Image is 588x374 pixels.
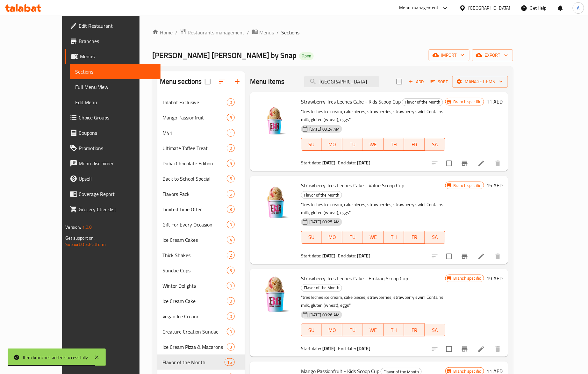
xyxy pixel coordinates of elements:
h2: Menu items [250,77,285,86]
div: Gift For Every Occasion0 [157,217,245,232]
div: items [227,129,235,137]
span: 0 [227,99,234,105]
button: FR [404,138,425,151]
span: TU [345,140,361,149]
a: Menu disclaimer [65,156,160,171]
span: 1.0.0 [82,223,92,231]
div: items [227,144,235,152]
div: items [227,251,235,259]
span: 8 [227,115,234,121]
span: [PERSON_NAME] [PERSON_NAME] by Snap [152,48,297,62]
nav: breadcrumb [152,28,513,37]
a: Edit Menu [70,95,160,110]
a: Menus [252,28,274,37]
a: Coupons [65,125,160,140]
p: "tres leches ice cream, cake pieces, strawberries, strawberry swirl. Contains: milk, gluten (whea... [301,293,445,309]
span: Dubai Chocolate Edition [162,160,227,167]
button: TU [342,138,363,151]
span: WE [366,140,381,149]
span: Add [408,78,425,85]
button: delete [490,249,506,264]
a: Edit menu item [477,345,485,353]
b: [DATE] [357,344,370,353]
span: A [577,4,580,11]
button: MO [322,324,343,336]
span: Ice Cream Cakes [162,236,227,244]
a: Branches [65,33,160,49]
div: Item branches added successfully [23,354,88,361]
span: 0 [227,145,234,151]
img: Strawberry Tres Leches Cake - Emlaaq Scoop Cup [255,274,296,315]
a: Edit Restaurant [65,18,160,33]
a: Promotions [65,140,160,156]
span: Menus [80,53,155,60]
span: 0 [227,222,234,228]
span: [DATE] 08:26 AM [307,312,342,318]
span: Select to update [442,250,456,263]
span: 6 [227,191,234,197]
div: Menu-management [399,4,439,12]
button: Add section [230,74,245,89]
span: SU [304,326,319,335]
img: Strawberry Tres Leches Cake - Value Scoop Cup [255,181,296,222]
span: Select to update [442,157,456,170]
span: MO [325,233,340,242]
div: Open [299,52,314,60]
span: End date: [338,159,356,167]
div: items [227,267,235,274]
span: TU [345,326,361,335]
input: search [304,76,379,87]
div: Ice Cream Cakes4 [157,232,245,248]
span: 0 [227,313,234,320]
span: FR [407,233,422,242]
div: Thick Shakes2 [157,248,245,263]
button: Sort [429,77,450,87]
div: Vegan Ice Cream0 [157,309,245,324]
a: Support.OpsPlatform [65,240,106,248]
span: TH [386,326,402,335]
span: Branches [79,37,155,45]
a: Menus [65,49,160,64]
span: Flavor of the Month [402,98,443,106]
div: Flavor of the Month [301,191,342,199]
span: 3 [227,206,234,212]
span: SU [304,233,319,242]
button: Add [406,77,427,87]
span: Flavor of the Month [162,358,225,366]
span: Select to update [442,342,456,356]
span: Sort [431,78,448,85]
div: Mango Passionfruit8 [157,110,245,125]
button: SU [301,324,322,336]
span: Strawberry Tres Leches Cake - Value Scoop Cup [301,181,404,190]
span: SA [427,233,443,242]
button: TU [342,324,363,336]
button: FR [404,324,425,336]
span: Coverage Report [79,190,155,198]
span: Choice Groups [79,114,155,121]
span: Gift For Every Occasion [162,221,227,228]
div: items [227,160,235,167]
span: 15 [225,359,234,365]
b: [DATE] [357,159,370,167]
button: delete [490,156,506,171]
button: FR [404,231,425,244]
button: MO [322,138,343,151]
span: Ice Cream Pizza & Macarons [162,343,227,351]
span: SU [304,140,319,149]
button: Manage items [452,76,508,88]
button: delete [490,342,506,357]
button: Branch-specific-item [457,342,472,357]
span: Talabat Exclusive [162,98,227,106]
li: / [247,29,249,36]
span: FR [407,140,422,149]
span: 3 [227,344,234,350]
div: M411 [157,125,245,140]
span: M41 [162,129,227,137]
span: End date: [338,344,356,353]
div: items [227,297,235,305]
div: Flavor of the Month [301,284,342,292]
button: MO [322,231,343,244]
span: Get support on: [65,234,95,242]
